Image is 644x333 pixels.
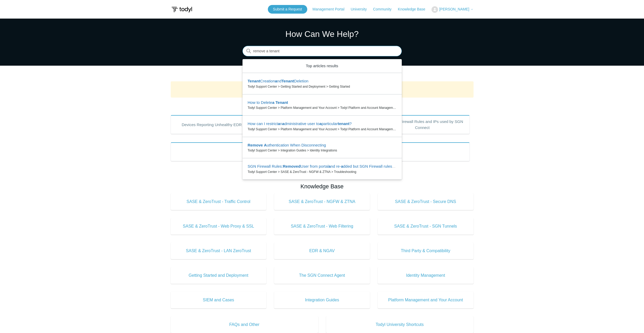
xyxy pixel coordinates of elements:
a: Knowledge Base [398,7,430,12]
zd-autocomplete-header: Top articles results [243,59,402,73]
a: Outbound Firewall Rules and IPs used by SGN Connect [375,115,470,134]
zd-autocomplete-breadcrumbs-multibrand: Todyl Support Center > Getting Started and Deployment > Getting Started [248,84,397,89]
span: Integration Guides [282,297,362,303]
span: SASE & ZeroTrust - Web Filtering [282,223,362,229]
a: Platform Management and Your Account [378,292,474,308]
zd-autocomplete-title-multibrand: Suggested result 2 How to Delete a Tenant [248,100,288,106]
span: Todyl University Shortcuts [334,321,466,328]
em: a [341,164,343,168]
h2: Popular Articles [171,102,474,110]
zd-autocomplete-title-multibrand: Suggested result 1 Tenant Creation and Tenant Deletion [248,79,309,84]
em: Tenant [275,100,288,105]
span: SASE & ZeroTrust - SGN Tunnels [386,223,466,229]
span: Third Party & Compatibility [386,248,466,254]
zd-autocomplete-title-multibrand: Suggested result 4 Remove Authentication When Disconnecting [248,143,326,148]
em: Removed [283,164,301,168]
span: SASE & ZeroTrust - Traffic Control [179,199,259,205]
a: Todyl University Shortcuts [326,316,474,333]
span: EDR & NGAV [282,248,362,254]
a: Community [373,7,397,12]
span: Platform Management and Your Account [386,297,466,303]
span: Getting Started and Deployment [179,272,259,279]
em: a [320,121,322,126]
em: tenant [338,121,350,126]
a: University [351,7,372,12]
zd-autocomplete-breadcrumbs-multibrand: Todyl Support Center > SASE & ZeroTrust - NGFW & ZTNA > Troubleshooting [248,170,397,174]
zd-autocomplete-title-multibrand: Suggested result 3 How can I restrict an administrative user to a particular tenant? [248,121,352,127]
em: A [264,143,267,147]
h1: How Can We Help? [243,28,402,40]
a: Third Party & Compatibility [378,242,474,259]
a: Devices Reporting Unhealthy EDR States [171,115,265,134]
a: SASE & ZeroTrust - Secure DNS [378,193,474,210]
span: The SGN Connect Agent [282,272,362,279]
span: SASE & ZeroTrust - LAN ZeroTrust [179,248,259,254]
a: Management Portal [312,7,350,12]
a: SIEM and Cases [171,292,267,308]
a: Product Updates [171,142,470,161]
a: Submit a Request [268,5,307,14]
span: SIEM and Cases [179,297,259,303]
a: Getting Started and Deployment [171,267,267,284]
a: SASE & ZeroTrust - Web Filtering [274,218,370,235]
a: SASE & ZeroTrust - NGFW & ZTNA [274,193,370,210]
a: SASE & ZeroTrust - LAN ZeroTrust [171,242,267,259]
a: SASE & ZeroTrust - Web Proxy & SSL [171,218,267,235]
span: SASE & ZeroTrust - NGFW & ZTNA [282,199,362,205]
a: Integration Guides [274,292,370,308]
em: Remove [248,143,263,147]
em: Tenant [248,79,260,83]
em: a [282,121,284,126]
a: SASE & ZeroTrust - Traffic Control [171,193,267,210]
zd-autocomplete-title-multibrand: Suggested result 5 SGN Firewall Rules: Removed User from portal and re-added but SGN Firewall rul... [248,164,437,170]
a: The SGN Connect Agent [274,267,370,284]
input: Search [243,46,402,57]
em: a [329,164,331,168]
zd-autocomplete-breadcrumbs-multibrand: Todyl Support Center > Platform Management and Your Account > Todyl Platform and Account Management [248,105,397,110]
span: Identity Management [386,272,466,279]
img: Todyl Support Center Help Center home page [171,5,193,14]
em: a [275,79,277,83]
a: FAQs and Other [171,316,318,333]
span: SASE & ZeroTrust - Web Proxy & SSL [179,223,259,229]
h2: Knowledge Base [171,182,474,191]
em: Tenant [281,79,294,83]
a: Identity Management [378,267,474,284]
span: FAQs and Other [179,321,310,328]
zd-autocomplete-breadcrumbs-multibrand: Todyl Support Center > Integration Guides > Identity Integrations [248,148,397,153]
zd-autocomplete-breadcrumbs-multibrand: Todyl Support Center > Platform Management and Your Account > Todyl Platform and Account Management [248,127,397,132]
em: a [272,100,274,105]
em: a [278,121,280,126]
a: SASE & ZeroTrust - SGN Tunnels [378,218,474,235]
span: SASE & ZeroTrust - Secure DNS [386,199,466,205]
span: [PERSON_NAME] [439,7,469,11]
a: EDR & NGAV [274,242,370,259]
button: [PERSON_NAME] [432,6,473,13]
